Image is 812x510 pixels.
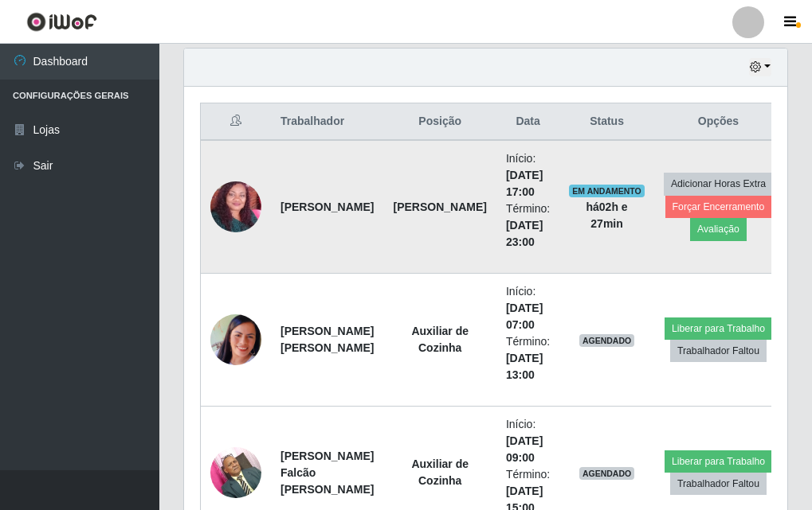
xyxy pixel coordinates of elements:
strong: [PERSON_NAME] [280,200,374,213]
strong: Auxiliar de Cozinha [411,457,469,487]
button: Trabalhador Faltou [670,473,767,495]
strong: [PERSON_NAME] [PERSON_NAME] [280,325,374,354]
img: 1689111041043.jpeg [210,314,261,365]
button: Forçar Encerramento [665,196,772,218]
li: Início: [506,150,550,200]
li: Término: [506,200,550,251]
li: Término: [506,333,550,383]
time: [DATE] 23:00 [506,219,543,248]
button: Adicionar Horas Extra [664,173,773,195]
img: 1695958183677.jpeg [210,154,261,259]
li: Início: [506,283,550,333]
li: Início: [506,416,550,466]
strong: [PERSON_NAME] Falcão [PERSON_NAME] [280,450,374,496]
strong: [PERSON_NAME] [393,200,486,213]
span: AGENDADO [579,334,635,347]
time: [DATE] 09:00 [506,434,543,464]
time: [DATE] 07:00 [506,302,543,331]
th: Status [559,103,654,141]
img: 1697117733428.jpeg [210,438,261,506]
time: [DATE] 13:00 [506,352,543,381]
button: Trabalhador Faltou [670,340,767,362]
th: Data [496,103,559,141]
th: Opções [654,103,783,141]
button: Liberar para Trabalho [665,317,772,340]
strong: Auxiliar de Cozinha [411,325,469,354]
th: Posição [383,103,496,141]
button: Liberar para Trabalho [665,450,772,473]
img: CoreUI Logo [26,12,97,32]
span: EM ANDAMENTO [569,185,645,197]
time: [DATE] 17:00 [506,169,543,198]
span: AGENDADO [579,467,635,480]
strong: há 02 h e 27 min [586,200,627,230]
th: Trabalhador [271,103,383,141]
button: Avaliação [690,218,747,240]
